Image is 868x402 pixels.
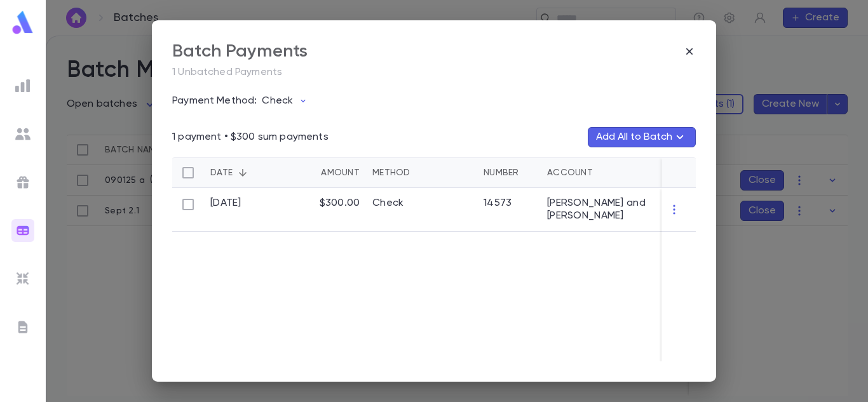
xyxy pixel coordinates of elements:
[301,163,321,183] button: Sort
[10,10,36,35] img: logo
[372,157,410,188] div: Method
[547,157,593,188] div: Account
[233,163,253,183] button: Sort
[15,175,31,190] img: campaigns_grey.99e729a5f7ee94e3726e6486bddda8f1.svg
[204,157,290,188] div: Date
[172,131,329,144] p: 1 payment • $300 sum payments
[541,157,700,188] div: Account
[15,223,31,238] img: batches_gradient.0a22e14384a92aa4cd678275c0c39cc4.svg
[410,163,431,183] button: Sort
[172,95,257,107] p: Payment Method:
[290,157,366,188] div: Amount
[321,157,360,188] div: Amount
[372,197,403,210] div: Check
[593,163,613,183] button: Sort
[15,126,31,142] img: students_grey.60c7aba0da46da39d6d829b817ac14fc.svg
[210,197,241,210] div: [DATE]
[15,78,31,93] img: reports_grey.c525e4749d1bce6a11f5fe2a8de1b229.svg
[547,197,693,222] div: Goldberg, Avraham and Frumie
[366,157,477,188] div: Method
[477,157,541,188] div: Number
[172,66,696,79] p: 1 Unbatched Payments
[15,319,31,335] img: letters_grey.7941b92b52307dd3b8a917253454ce1c.svg
[210,157,233,188] div: Date
[15,271,31,286] img: imports_grey.530a8a0e642e233f2baf0ef88e8c9fcb.svg
[262,95,293,107] p: Check
[588,127,696,147] button: Add All to Batch
[172,41,308,62] div: Batch Payments
[257,89,318,113] button: Check
[484,157,519,188] div: Number
[320,197,360,210] p: $300.00
[484,197,512,210] div: 14573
